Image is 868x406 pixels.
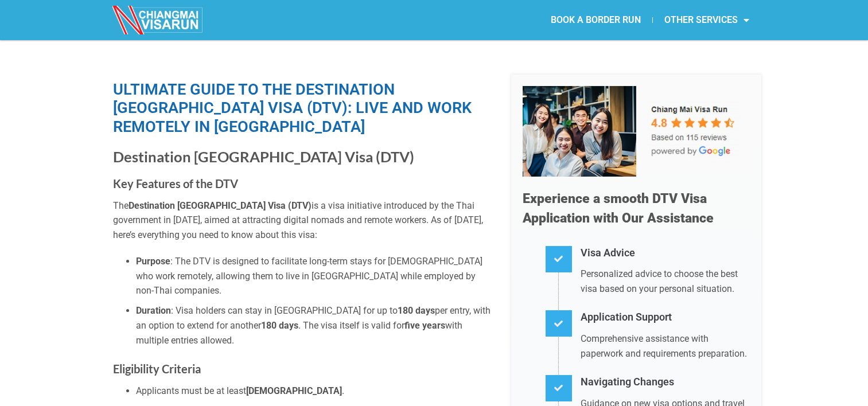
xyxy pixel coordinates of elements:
li: Applicants must be at least . [136,384,494,399]
h4: Application Support [581,309,750,326]
h1: Ultimate Guide to the Destination [GEOGRAPHIC_DATA] Visa (DTV): Live and Work Remotely in [GEOGRA... [113,80,494,136]
a: BOOK A BORDER RUN [539,7,652,33]
strong: five years [404,320,445,331]
h4: Visa Advice [581,245,750,261]
span: Experience a smooth DTV Visa Application with Our Assistance [523,191,714,226]
strong: 180 days [398,305,435,316]
strong: Duration [136,305,171,316]
p: The is a visa initiative introduced by the Thai government in [DATE], aimed at attracting digital... [113,198,494,243]
strong: Purpose [136,256,170,267]
strong: [DEMOGRAPHIC_DATA] [246,385,342,396]
li: : Visa holders can stay in [GEOGRAPHIC_DATA] for up to per entry, with an option to extend for an... [136,303,494,348]
p: Comprehensive assistance with paperwork and requirements preparation. [581,331,750,361]
h3: Eligibility Criteria [113,360,494,378]
p: Personalized advice to choose the best visa based on your personal situation. [581,267,750,296]
img: Our 5-star team [523,86,750,177]
h2: Destination [GEOGRAPHIC_DATA] Visa (DTV) [113,147,494,166]
li: : The DTV is designed to facilitate long-term stays for [DEMOGRAPHIC_DATA] who work remotely, all... [136,254,494,298]
strong: Destination [GEOGRAPHIC_DATA] Visa (DTV) [129,200,312,211]
h3: Key Features of the DTV [113,174,494,193]
nav: Menu [434,7,761,33]
a: OTHER SERVICES [653,7,761,33]
h4: Navigating Changes [581,374,750,391]
strong: 180 days [261,320,298,331]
